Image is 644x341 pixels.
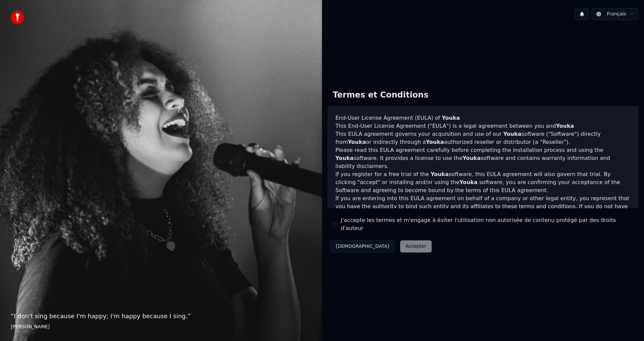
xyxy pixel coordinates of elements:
[463,155,481,161] span: Youka
[327,84,434,106] div: Termes et Conditions
[341,216,633,232] label: J'accepte les termes et m'engage à éviter l'utilisation non autorisée de contenu protégé par des ...
[556,123,574,129] span: Youka
[503,131,521,137] span: Youka
[11,311,311,321] p: “ I don't sing because I'm happy; I'm happy because I sing. ”
[11,11,24,24] img: youka
[335,130,631,146] p: This EULA agreement governs your acquisition and use of our software ("Software") directly from o...
[442,115,460,121] span: Youka
[431,171,449,177] span: Youka
[11,324,311,330] footer: [PERSON_NAME]
[335,155,354,161] span: Youka
[460,179,478,185] span: Youka
[330,240,395,252] button: [DEMOGRAPHIC_DATA]
[335,122,631,130] p: This End-User License Agreement ("EULA") is a legal agreement between you and
[426,139,444,145] span: Youka
[335,170,631,194] p: If you register for a free trial of the software, this EULA agreement will also govern that trial...
[335,114,631,122] h3: End-User License Agreement (EULA) of
[348,139,366,145] span: Youka
[335,194,631,227] p: If you are entering into this EULA agreement on behalf of a company or other legal entity, you re...
[335,146,631,170] p: Please read this EULA agreement carefully before completing the installation process and using th...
